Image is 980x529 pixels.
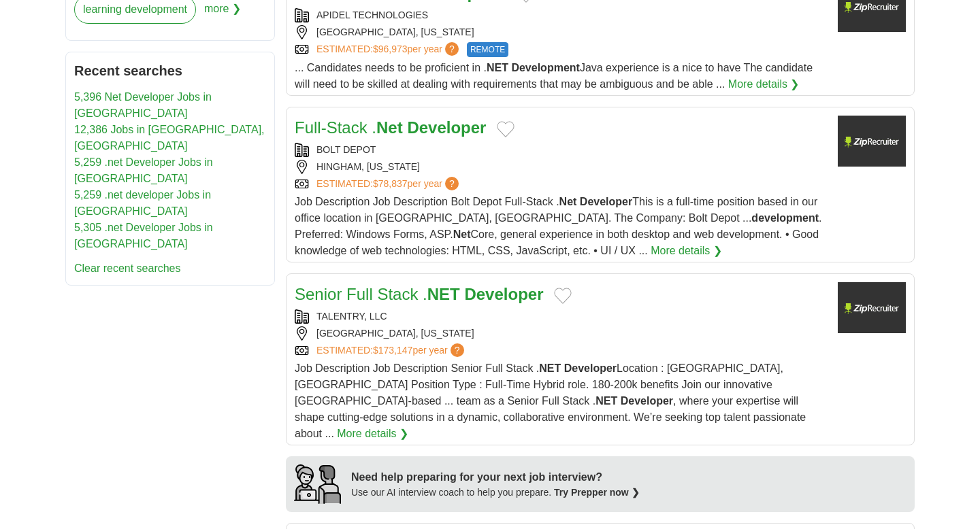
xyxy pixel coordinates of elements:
strong: Net [453,228,471,240]
h2: Recent searches [74,61,266,81]
a: More details ❯ [651,243,722,259]
div: Use our AI interview coach to help you prepare. [351,485,640,500]
strong: Developer [464,285,543,303]
span: $173,147 [373,345,412,356]
div: BOLT DEPOT [295,143,827,157]
strong: Developer [407,118,486,137]
span: ? [445,42,459,56]
div: [GEOGRAPHIC_DATA], [US_STATE] [295,326,827,341]
strong: NET [539,362,561,374]
span: ? [445,177,459,190]
div: TALENTRY, LLC [295,309,827,324]
img: Company logo [838,282,906,333]
strong: Developer [564,362,617,374]
a: 5,305 .net Developer Jobs in [GEOGRAPHIC_DATA] [74,222,213,250]
a: Try Prepper now ❯ [554,487,640,498]
strong: NET [427,285,460,303]
strong: Development [511,62,579,73]
span: REMOTE [467,42,508,57]
div: Need help preparing for your next job interview? [351,469,640,485]
span: $78,837 [373,178,408,189]
button: Add to favorite jobs [497,121,514,137]
strong: Net [376,118,403,137]
a: ESTIMATED:$78,837per year? [316,177,461,191]
div: HINGHAM, [US_STATE] [295,160,827,174]
a: More details ❯ [728,76,800,92]
a: ESTIMATED:$96,973per year? [316,42,461,57]
strong: NET [487,62,508,73]
span: ? [451,343,464,357]
strong: NET [595,395,617,407]
a: 5,396 Net Developer Jobs in [GEOGRAPHIC_DATA] [74,91,212,119]
a: APIDEL TECHNOLOGIES [316,10,428,20]
a: 5,259 .net Developer Jobs in [GEOGRAPHIC_DATA] [74,156,213,184]
a: Full-Stack .Net Developer [295,118,486,137]
strong: Developer [621,395,673,407]
span: $96,973 [373,44,408,54]
a: 12,386 Jobs in [GEOGRAPHIC_DATA], [GEOGRAPHIC_DATA] [74,124,265,152]
span: Job Description Job Description Bolt Depot Full-Stack . This is a full-time position based in our... [295,196,822,256]
span: Job Description Job Description Senior Full Stack . Location : [GEOGRAPHIC_DATA], [GEOGRAPHIC_DAT... [295,362,806,439]
a: ESTIMATED:$173,147per year? [316,343,467,358]
strong: development [751,212,819,224]
img: Company logo [838,116,906,167]
span: ... Candidates needs to be proficient in . Java experience is a nice to have The candidate will n... [295,62,813,90]
a: Senior Full Stack .NET Developer [295,285,543,303]
a: 5,259 .net developer Jobs in [GEOGRAPHIC_DATA] [74,189,211,217]
a: Clear recent searches [74,262,181,274]
a: More details ❯ [337,426,408,442]
strong: Net [559,196,577,207]
div: [GEOGRAPHIC_DATA], [US_STATE] [295,25,827,39]
strong: Developer [580,196,632,207]
button: Add to favorite jobs [554,288,572,304]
